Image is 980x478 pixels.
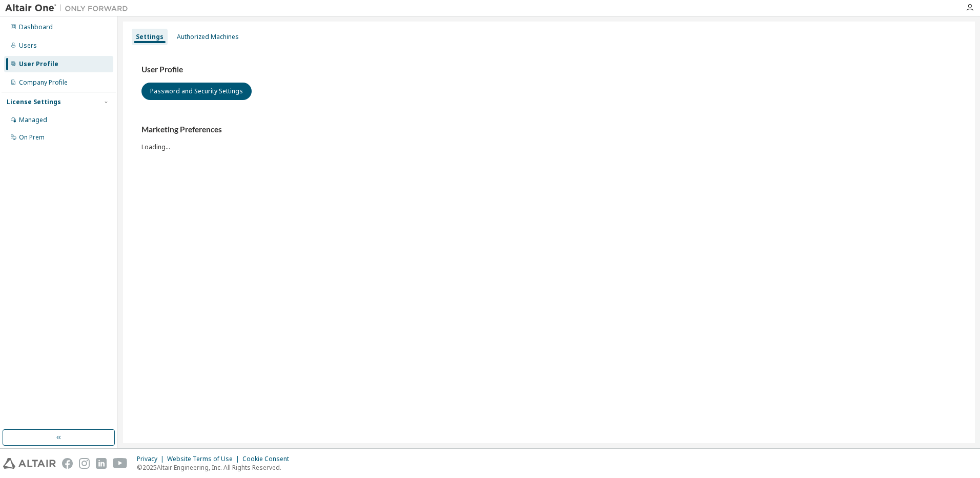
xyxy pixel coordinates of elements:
[19,78,68,87] div: Company Profile
[3,458,56,469] img: altair_logo.svg
[113,458,128,469] img: youtube.svg
[62,458,73,469] img: facebook.svg
[19,42,37,50] div: Users
[141,125,956,151] div: Loading...
[177,33,239,41] div: Authorized Machines
[141,65,956,75] h3: User Profile
[141,125,956,135] h3: Marketing Preferences
[137,455,167,463] div: Privacy
[242,455,295,463] div: Cookie Consent
[7,98,61,106] div: License Settings
[19,133,45,142] div: On Prem
[5,3,133,13] img: Altair One
[136,33,164,41] div: Settings
[167,455,242,463] div: Website Terms of Use
[19,60,58,68] div: User Profile
[137,463,295,472] p: © 2025 Altair Engineering, Inc. All Rights Reserved.
[96,458,107,469] img: linkedin.svg
[19,23,53,31] div: Dashboard
[141,83,252,100] button: Password and Security Settings
[19,116,47,124] div: Managed
[79,458,90,469] img: instagram.svg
